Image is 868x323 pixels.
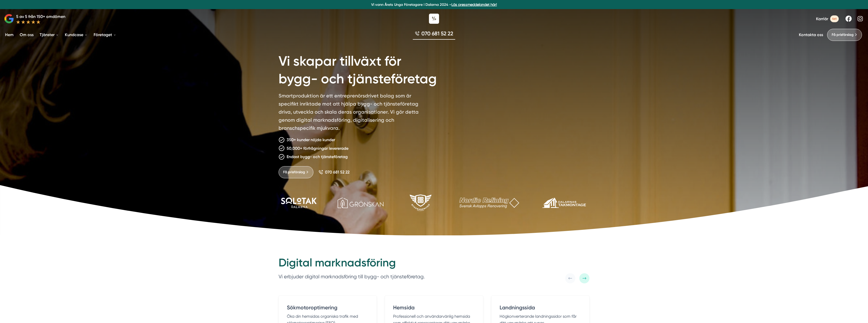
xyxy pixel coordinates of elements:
a: Om oss [19,28,35,41]
a: Kontakta oss [799,32,823,37]
p: Endast bygg- och tjänsteföretag [287,154,348,160]
a: Få prisförslag [279,166,313,178]
a: Karriär 4st [816,15,839,22]
span: Få prisförslag [283,169,305,175]
h4: Sökmotoroptimering [287,304,368,313]
h2: Digital marknadsföring [279,256,425,273]
span: Karriär [816,16,828,21]
span: Få prisförslag [832,32,854,38]
p: 50,000+ förfrågningar levererade [287,145,348,152]
span: 4st [830,15,839,22]
p: 5 av 5 från 150+ omdömen [16,13,65,20]
span: 070 681 52 22 [325,170,349,175]
p: 350+ kunder nöjda kunder [287,137,335,143]
a: Företaget [93,28,117,41]
a: Läs pressmeddelandet här! [451,3,497,7]
h4: Landningssida [500,304,581,313]
p: Vi vann Årets Unga Företagare i Dalarna 2024 – [2,2,866,7]
h1: Vi skapar tillväxt för bygg- och tjänsteföretag [279,46,455,92]
a: Hem [4,28,15,41]
a: Tjänster [39,28,60,41]
a: 070 681 52 22 [318,170,349,175]
p: Vi erbjuder digital marknadsföring till bygg- och tjänsteföretag. [279,273,425,281]
span: 070 681 52 22 [421,30,453,37]
a: Kundcase [64,28,89,41]
p: Smartproduktion är ett entreprenörsdrivet bolag som är specifikt inriktade mot att hjälpa bygg- o... [279,92,424,134]
a: 070 681 52 22 [413,30,455,40]
h4: Hemsida [393,304,475,313]
a: Få prisförslag [827,29,862,41]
